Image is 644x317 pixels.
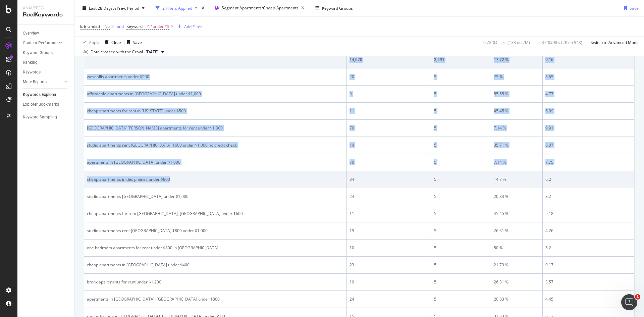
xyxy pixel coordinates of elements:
[101,23,103,29] span: =
[434,279,488,285] div: 5
[350,91,428,97] div: 9
[175,22,202,31] button: Add Filter
[133,39,142,45] div: Save
[87,245,344,251] div: one bedroom apartments for rent under $800 in [GEOGRAPHIC_DATA]
[545,74,632,80] div: 8.65
[494,228,540,234] div: 26.31 %
[545,296,632,302] div: 4.45
[545,108,632,114] div: 6.09
[434,262,488,268] div: 5
[184,23,202,29] div: Add Filter
[87,176,344,182] div: cheap apartments in des plaines under $800
[350,142,428,148] div: 14
[23,49,53,56] div: Keyword Groups
[494,296,540,302] div: 20.83 %
[494,57,540,63] div: 17.72 %
[434,211,488,217] div: 5
[117,23,124,29] div: and
[494,176,540,182] div: 14.7 %
[200,5,206,11] div: times
[102,37,121,48] button: Clear
[23,78,63,86] a: More Reports
[87,74,344,80] div: west allis apartments under $900
[350,279,428,285] div: 19
[494,194,540,200] div: 20.83 %
[434,194,488,200] div: 5
[23,69,69,76] a: Keywords
[350,74,428,80] div: 20
[313,3,356,13] button: Keyword Groups
[350,228,428,234] div: 19
[494,108,540,114] div: 45.45 %
[80,37,99,48] button: Apply
[494,91,540,97] div: 55.55 %
[144,23,146,29] span: =
[545,262,632,268] div: 9.17
[87,194,344,200] div: studio apartments [GEOGRAPHIC_DATA] under $1,000
[538,39,582,45] div: 2.37 % URLs ( 2K on 94K )
[545,194,632,200] div: 8.2
[545,228,632,234] div: 4.26
[23,69,41,76] div: Keywords
[494,125,540,131] div: 7.14 %
[630,5,639,11] div: Save
[23,49,69,56] a: Keyword Groups
[494,211,540,217] div: 45.45 %
[322,5,353,11] div: Keyword Groups
[87,262,344,268] div: cheap apartments in [GEOGRAPHIC_DATA] under $400
[588,37,639,48] button: Switch to Advanced Mode
[87,279,344,285] div: bronx apartments for rent under $1,200
[434,228,488,234] div: 5
[545,142,632,148] div: 5.07
[87,91,344,97] div: affordable apartments in [GEOGRAPHIC_DATA] under $1,000
[545,279,632,285] div: 3.57
[545,245,632,251] div: 5.2
[147,22,169,31] span: ^.*under.*$
[126,23,143,29] span: Keyword
[350,57,428,63] div: 14,620
[350,194,428,200] div: 24
[545,176,632,182] div: 6.2
[87,108,344,114] div: cheap apartments for rent in [US_STATE] under $500
[91,49,143,55] div: Data crossed with the Crawl
[434,159,488,165] div: 5
[494,159,540,165] div: 7.14 %
[23,101,59,108] div: Explorer Bookmarks
[621,3,639,13] button: Save
[545,159,632,165] div: 7.75
[545,91,632,97] div: 4.77
[143,48,167,56] button: [DATE]
[89,5,113,11] span: Last 28 Days
[212,3,307,13] button: Segment:Apartments/Cheap-Apartments
[222,5,299,11] span: Segment: Apartments/Cheap-Apartments
[350,108,428,114] div: 11
[87,296,344,302] div: apartments in [GEOGRAPHIC_DATA], [GEOGRAPHIC_DATA] under $800
[23,101,69,108] a: Explorer Bookmarks
[434,296,488,302] div: 5
[545,125,632,131] div: 9.91
[162,5,192,11] div: 2 Filters Applied
[23,40,69,47] a: Content Performance
[23,5,69,11] div: Analytics
[434,125,488,131] div: 5
[113,5,139,11] span: vs Prev. Period
[153,3,200,13] button: 2 Filters Applied
[23,114,69,121] a: Keyword Sampling
[117,23,124,30] button: and
[80,3,147,13] button: Last 28 DaysvsPrev. Period
[146,49,159,55] span: 2025 Aug. 7th
[23,11,69,19] div: RealKeywords
[87,125,344,131] div: [GEOGRAPHIC_DATA][PERSON_NAME] apartments for rent under $1,300
[23,59,69,66] a: Ranking
[23,59,38,66] div: Ranking
[23,91,69,98] a: Keywords Explorer
[483,39,530,45] div: 0.72 % Clicks ( 13K on 2M )
[434,74,488,80] div: 5
[23,78,47,86] div: More Reports
[87,142,344,148] div: studio apartments rent [GEOGRAPHIC_DATA] $600 under $1,000 no credit check
[434,91,488,97] div: 5
[494,245,540,251] div: 50 %
[494,279,540,285] div: 26.31 %
[87,211,344,217] div: cheap apartments for rent [GEOGRAPHIC_DATA], [GEOGRAPHIC_DATA] under $600
[350,245,428,251] div: 10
